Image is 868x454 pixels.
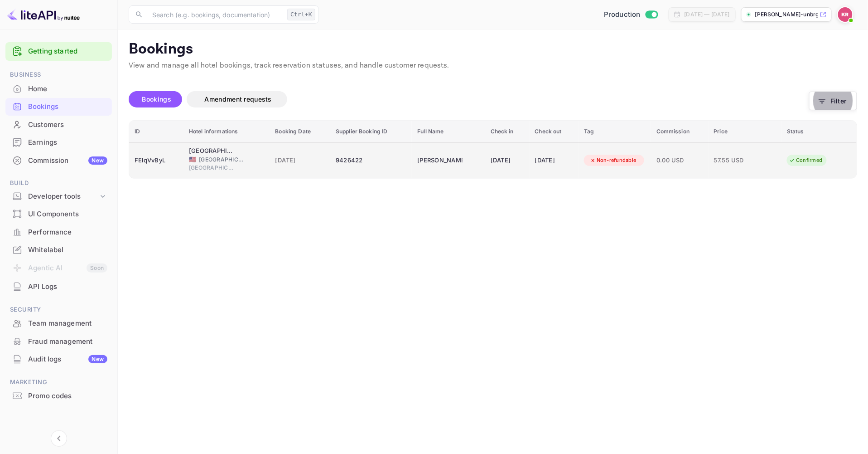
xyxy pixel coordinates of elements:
span: 57.55 USD [714,156,759,166]
div: Home [28,84,107,94]
span: [GEOGRAPHIC_DATA] [189,164,234,172]
button: Collapse navigation [51,430,67,447]
span: [GEOGRAPHIC_DATA] [199,156,244,164]
a: Earnings [5,134,112,151]
div: Confirmed [783,155,828,166]
table: booking table [129,121,857,178]
div: Developer tools [28,191,98,202]
div: [DATE] — [DATE] [685,10,730,19]
a: Team management [5,315,112,332]
div: Customers [5,116,112,134]
a: Audit logsNew [5,351,112,367]
div: Team management [5,315,112,332]
th: Price [709,121,781,143]
div: Motel 6 Ontario, CA - Convention Center - Airport [189,146,234,156]
div: account-settings tabs [129,91,809,107]
div: New [88,156,107,165]
button: Filter [809,92,857,110]
p: Bookings [129,40,857,59]
th: Status [781,121,857,143]
th: Tag [579,121,651,143]
div: Ctrl+K [287,9,315,20]
div: API Logs [5,278,112,296]
img: LiteAPI logo [7,7,80,22]
div: New [88,355,107,363]
a: Promo codes [5,387,112,404]
div: Whitelabel [28,245,107,255]
div: Team management [28,318,107,329]
div: UI Components [28,209,107,220]
div: Performance [5,224,112,241]
div: Fraud management [5,333,112,351]
div: Promo codes [28,391,107,401]
a: API Logs [5,278,112,295]
a: CommissionNew [5,152,112,169]
div: [DATE] [491,153,524,168]
span: Bookings [142,95,171,103]
div: Ayub Abdikarim [417,153,463,168]
span: Build [5,178,112,188]
span: Security [5,305,112,315]
span: Marketing [5,377,112,387]
p: View and manage all hotel bookings, track reservation statuses, and handle customer requests. [129,60,857,71]
div: [DATE] [535,153,573,168]
th: Full Name [412,121,485,143]
div: Promo codes [5,387,112,405]
div: Developer tools [5,189,112,205]
a: Home [5,80,112,97]
div: Performance [28,227,107,238]
span: 0.00 USD [656,156,703,166]
span: Production [604,10,641,20]
div: API Logs [28,282,107,292]
div: Earnings [28,137,107,148]
div: Commission [28,156,107,166]
div: Whitelabel [5,241,112,259]
div: Switch to Sandbox mode [600,10,661,20]
a: Whitelabel [5,241,112,258]
div: Getting started [5,42,112,61]
th: ID [129,121,183,143]
p: [PERSON_NAME]-unbrg.[PERSON_NAME]... [755,10,818,19]
span: Amendment requests [205,95,272,103]
div: Earnings [5,134,112,151]
a: Fraud management [5,333,112,350]
div: UI Components [5,205,112,223]
input: Search (e.g. bookings, documentation) [147,5,284,24]
div: CommissionNew [5,152,112,170]
th: Supplier Booking ID [330,121,412,143]
span: Business [5,70,112,80]
th: Check in [485,121,530,143]
div: Audit logsNew [5,351,112,368]
a: Getting started [28,46,107,57]
div: Bookings [28,102,107,112]
div: Audit logs [28,354,107,365]
span: United States of America [189,156,196,162]
div: Bookings [5,98,112,116]
img: Kobus Roux [838,7,853,22]
div: Home [5,80,112,98]
div: Fraud management [28,337,107,347]
th: Check out [530,121,579,143]
div: Customers [28,120,107,130]
a: Performance [5,224,112,240]
span: [DATE] [275,156,325,166]
th: Hotel informations [183,121,270,143]
a: Bookings [5,98,112,115]
div: 9426422 [336,153,406,168]
th: Booking Date [270,121,331,143]
div: FElqVvByL [135,153,178,168]
a: Customers [5,116,112,133]
a: UI Components [5,205,112,222]
div: Non-refundable [584,155,642,166]
th: Commission [651,121,709,143]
